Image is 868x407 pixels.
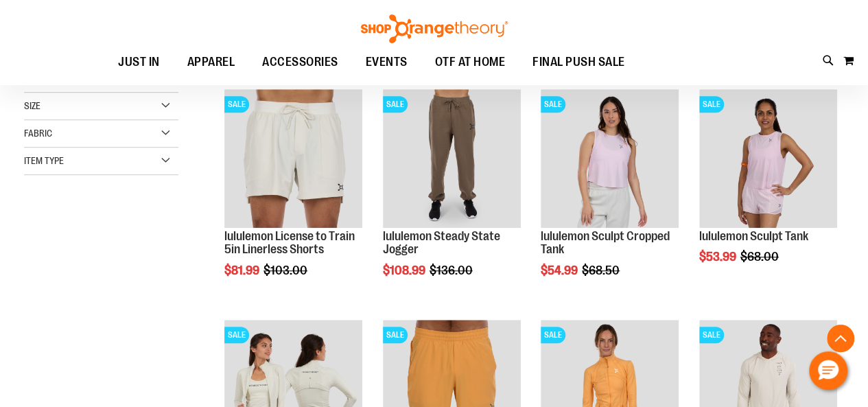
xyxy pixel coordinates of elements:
img: lululemon Sculpt Cropped Tank [541,89,679,227]
span: $54.99 [541,264,580,277]
span: FINAL PUSH SALE [532,47,625,78]
span: $103.00 [263,264,309,277]
span: $68.00 [740,250,781,264]
a: lululemon Steady State Jogger [383,229,500,257]
span: SALE [541,96,565,113]
span: $81.99 [224,264,261,277]
span: SALE [699,327,724,343]
img: lululemon Steady State Jogger [383,89,521,227]
div: product [692,82,844,299]
img: Shop Orangetheory [359,14,510,43]
span: EVENTS [366,47,408,78]
a: Main Image of 1538347SALE [699,89,837,229]
img: Main Image of 1538347 [699,89,837,227]
span: ACCESSORIES [262,47,338,78]
span: $68.50 [582,264,622,277]
span: $53.99 [699,250,738,264]
span: JUST IN [118,47,160,78]
span: SALE [224,327,249,343]
a: lululemon Sculpt Cropped TankSALE [541,89,679,229]
a: lululemon Steady State JoggerSALE [383,89,521,229]
a: lululemon Sculpt Tank [699,229,808,243]
button: Hello, have a question? Let’s chat. [809,351,847,390]
span: SALE [383,327,408,343]
a: ACCESSORIES [248,47,352,78]
a: JUST IN [104,47,174,78]
span: $108.99 [383,264,427,277]
span: Item Type [24,155,64,166]
img: lululemon License to Train 5in Linerless Shorts [224,89,362,227]
a: lululemon License to Train 5in Linerless Shorts [224,229,355,257]
span: APPAREL [187,47,235,78]
div: product [218,82,369,312]
span: $136.00 [430,264,475,277]
a: APPAREL [174,47,249,78]
a: OTF AT HOME [421,47,519,78]
a: lululemon Sculpt Cropped Tank [541,229,670,257]
a: FINAL PUSH SALE [519,47,639,78]
span: SALE [699,96,724,113]
div: product [534,82,685,312]
a: EVENTS [352,47,421,78]
span: SALE [224,96,249,113]
button: Back To Top [827,325,854,352]
span: Fabric [24,128,52,139]
span: SALE [383,96,408,113]
span: OTF AT HOME [435,47,506,78]
span: Size [24,100,40,111]
div: product [376,82,528,312]
span: SALE [541,327,565,343]
a: lululemon License to Train 5in Linerless ShortsSALE [224,89,362,229]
